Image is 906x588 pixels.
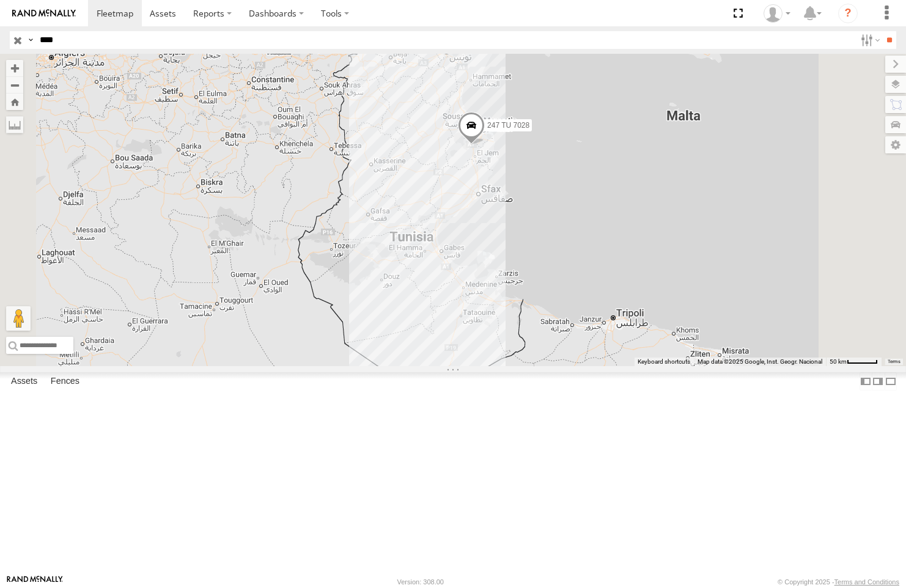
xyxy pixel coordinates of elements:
button: Drag Pegman onto the map to open Street View [6,306,31,331]
span: Map data ©2025 Google, Inst. Geogr. Nacional [698,358,822,365]
a: Terms (opens in new tab) [888,359,900,364]
div: Nejah Benkhalifa [759,4,795,23]
label: Map Settings [885,136,906,153]
label: Search Query [26,31,35,49]
button: Zoom Home [6,94,23,110]
a: Visit our Website [7,576,63,588]
label: Search Filter Options [856,31,882,49]
div: © Copyright 2025 - [778,578,899,586]
span: 247 TU 7028 [487,121,529,130]
button: Keyboard shortcuts [638,358,690,366]
button: Zoom out [6,76,23,94]
button: Zoom in [6,60,23,76]
label: Hide Summary Table [885,372,897,390]
label: Measure [6,116,23,133]
div: Version: 308.00 [397,578,444,586]
label: Assets [5,373,43,390]
button: Map Scale: 50 km per 47 pixels [826,358,882,366]
a: Terms and Conditions [834,578,899,586]
img: rand-logo.svg [12,9,76,18]
label: Dock Summary Table to the Right [872,372,884,390]
label: Fences [45,373,86,390]
label: Dock Summary Table to the Left [860,372,872,390]
span: 50 km [830,358,847,365]
i: ? [838,4,858,23]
